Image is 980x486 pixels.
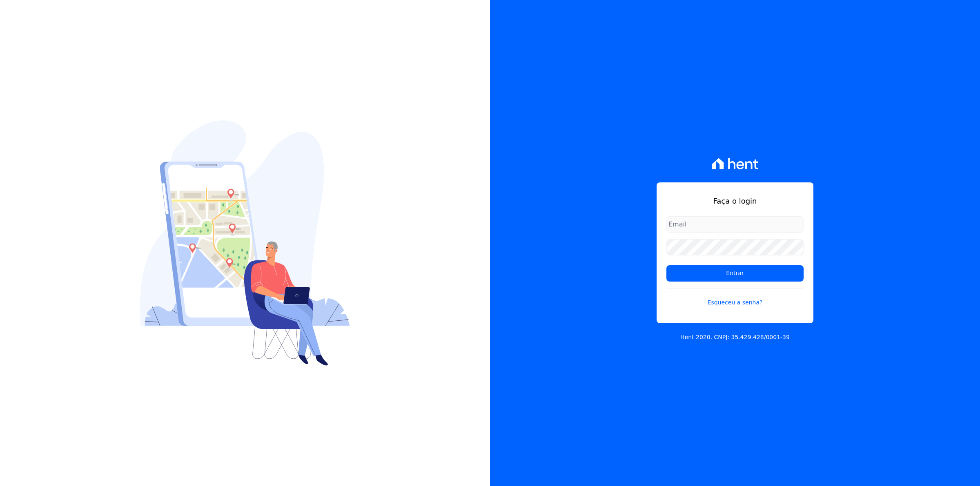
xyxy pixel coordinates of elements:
h1: Faça o login [666,195,804,206]
img: Login [140,120,350,366]
input: Entrar [666,265,804,282]
input: Email [666,216,804,233]
p: Hent 2020. CNPJ: 35.429.428/0001-39 [680,333,790,342]
a: Esqueceu a senha? [666,288,804,307]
